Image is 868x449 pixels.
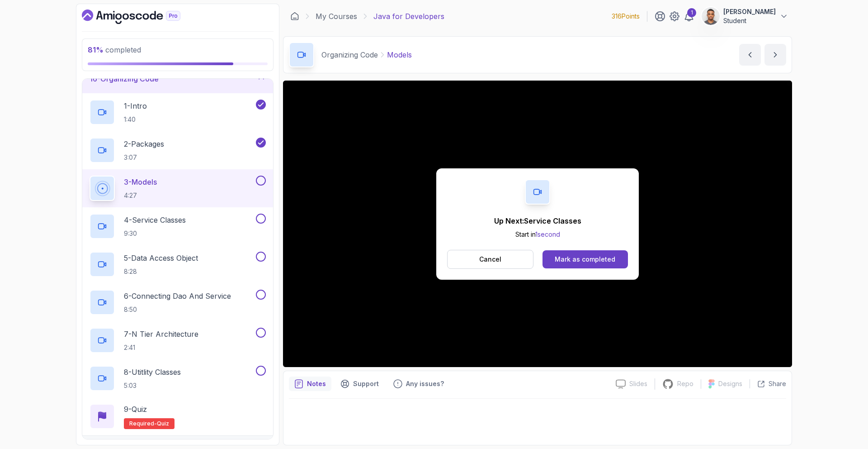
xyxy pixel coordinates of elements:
[124,291,231,301] p: 6 - Connecting Dao And Service
[687,8,696,17] div: 1
[289,377,331,391] button: notes button
[335,377,384,391] button: Support button
[124,267,198,276] p: 8:28
[684,11,694,22] a: 1
[129,420,157,427] span: Required-
[494,215,581,226] p: Up Next: Service Classes
[479,255,501,264] p: Cancel
[316,11,357,22] a: My Courses
[739,44,761,66] button: previous content
[677,379,693,388] p: Repo
[535,230,560,238] span: 1 second
[90,138,266,163] button: 2-Packages3:07
[764,44,786,66] button: next content
[447,250,533,269] button: Cancel
[406,379,444,388] p: Any issues?
[124,381,181,390] p: 5:03
[124,253,198,263] p: 5 - Data Access Object
[124,100,147,111] p: 1 - Intro
[387,49,412,60] p: Models
[723,7,776,16] p: [PERSON_NAME]
[388,377,449,391] button: Feedback button
[124,343,198,352] p: 2:41
[702,7,788,25] button: user profile image[PERSON_NAME]Student
[157,420,169,427] span: quiz
[494,230,581,239] p: Start in
[542,250,628,268] button: Mark as completed
[90,290,266,315] button: 6-Connecting Dao And Service8:50
[307,379,326,388] p: Notes
[124,229,186,238] p: 9:30
[88,45,141,54] span: completed
[88,45,104,54] span: 81 %
[124,215,186,225] p: 4 - Service Classes
[629,379,647,388] p: Slides
[124,139,164,149] p: 2 - Packages
[612,12,640,21] p: 316 Points
[90,176,266,201] button: 3-Models4:27
[124,191,157,200] p: 4:27
[124,153,164,162] p: 3:07
[124,305,231,314] p: 8:50
[353,379,379,388] p: Support
[723,16,776,25] p: Student
[90,404,266,429] button: 9-QuizRequired-quiz
[124,367,181,377] p: 8 - Utitlity Classes
[555,255,615,264] div: Mark as completed
[321,49,378,60] p: Organizing Code
[124,177,157,187] p: 3 - Models
[90,100,266,125] button: 1-Intro1:40
[769,379,786,388] p: Share
[718,379,742,388] p: Designs
[124,404,147,415] p: 9 - Quiz
[82,10,201,24] a: Dashboard
[90,214,266,239] button: 4-Service Classes9:30
[702,8,719,25] img: user profile image
[124,329,198,339] p: 7 - N Tier Architecture
[750,379,786,388] button: Share
[90,252,266,277] button: 5-Data Access Object8:28
[290,12,299,21] a: Dashboard
[283,81,792,367] iframe: 3 - Models
[90,366,266,391] button: 8-Utitlity Classes5:03
[124,115,147,124] p: 1:40
[82,64,273,93] button: 16-Organizing Code
[90,73,159,84] h3: 16 - Organizing Code
[373,11,444,22] p: Java for Developers
[90,328,266,353] button: 7-N Tier Architecture2:41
